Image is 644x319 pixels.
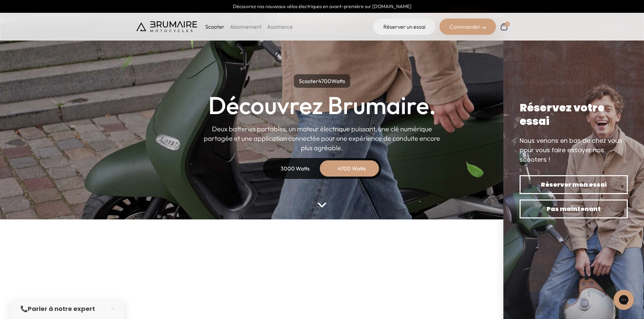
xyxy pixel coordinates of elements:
iframe: Gorgias live chat messenger [610,287,637,312]
p: Scooter [205,23,224,31]
img: right-arrow-2.png [482,26,486,30]
div: Domaine: [DOMAIN_NAME] [18,18,76,23]
a: Abonnement [230,23,262,30]
img: tab_domain_overview_orange.svg [27,39,33,45]
h1: Découvrez Brumaire. [208,93,436,117]
span: 4700 [318,78,331,84]
div: Commander [439,19,496,35]
div: Mots-clés [84,40,103,44]
img: Brumaire Motocycles [136,21,197,32]
div: 4700 Watts [325,160,379,177]
img: Panier [500,23,508,31]
a: 1 [500,23,508,31]
img: arrow-bottom.png [317,203,326,208]
div: Domaine [35,40,52,44]
img: logo_orange.svg [11,11,16,16]
div: 1 [505,22,510,27]
a: Assistance [267,23,293,30]
a: Réserver un essai [373,19,435,35]
img: tab_keywords_by_traffic_grey.svg [77,39,82,45]
p: Scooter Watts [294,74,350,88]
p: Deux batteries portables, un moteur électrique puissant, une clé numérique partagée et une applic... [204,124,440,153]
div: v 4.0.25 [19,11,33,16]
img: website_grey.svg [11,18,16,23]
div: 3000 Watts [268,160,322,177]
